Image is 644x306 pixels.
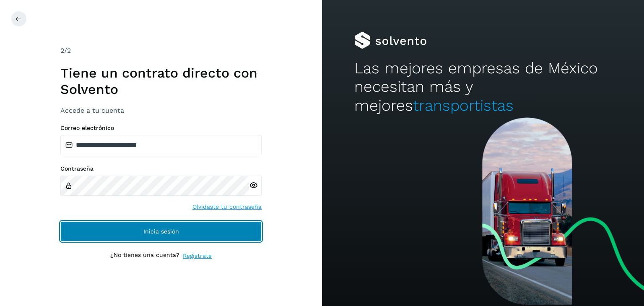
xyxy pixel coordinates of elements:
[183,252,212,260] a: Regístrate
[143,228,179,234] span: Inicia sesión
[110,252,179,260] p: ¿No tienes una cuenta?
[354,59,612,115] h2: Las mejores empresas de México necesitan más y mejores
[60,65,262,97] h1: Tiene un contrato directo con Solvento
[60,165,262,172] label: Contraseña
[60,46,262,56] div: /2
[60,106,262,114] h3: Accede a tu cuenta
[60,221,262,241] button: Inicia sesión
[60,124,262,132] label: Correo electrónico
[192,202,262,211] a: Olvidaste tu contraseña
[60,47,64,54] span: 2
[413,96,514,114] span: transportistas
